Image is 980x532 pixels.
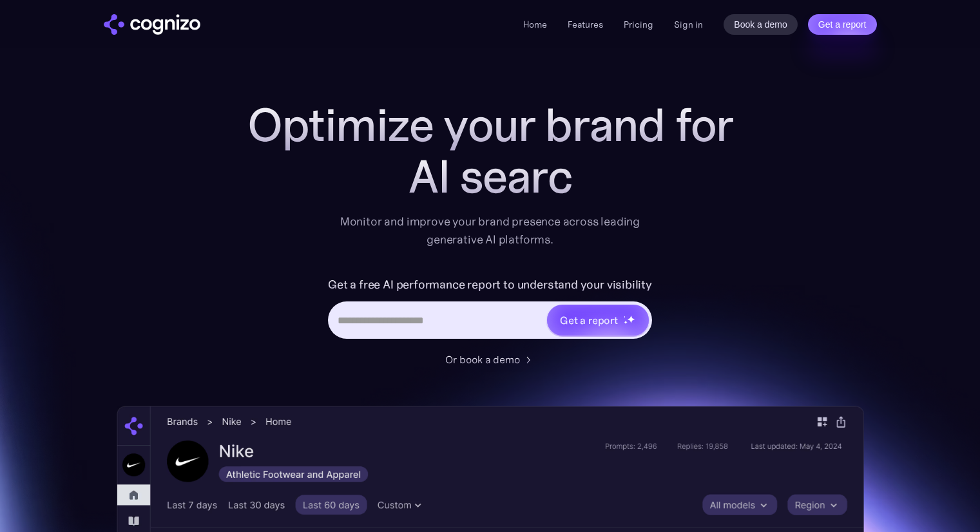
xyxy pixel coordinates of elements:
[624,320,628,325] img: star
[233,99,748,151] h1: Optimize your brand for
[328,274,652,295] label: Get a free AI performance report to understand your visibility
[332,213,649,249] div: Monitor and improve your brand presence across leading generative AI platforms.
[523,19,547,30] a: Home
[724,14,798,35] a: Book a demo
[624,316,626,318] img: star
[627,315,635,323] img: star
[560,312,618,328] div: Get a report
[808,14,877,35] a: Get a report
[546,303,650,337] a: Get a reportstarstarstar
[233,151,748,202] div: AI searc
[328,274,652,345] form: Hero URL Input Form
[624,19,653,30] a: Pricing
[104,14,200,35] a: home
[104,14,200,35] img: cognizo logo
[445,352,535,367] a: Or book a demo
[568,19,603,30] a: Features
[445,352,520,367] div: Or book a demo
[674,17,703,32] a: Sign in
